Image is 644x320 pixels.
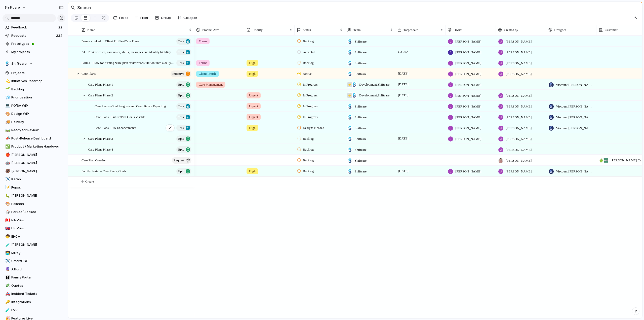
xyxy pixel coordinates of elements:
[178,168,184,175] span: Epic
[5,152,9,158] div: 🍎
[3,282,65,290] a: 💸Quotes
[506,50,532,55] span: [PERSON_NAME]
[11,177,64,182] span: Karan
[3,40,65,48] a: Prototypes
[3,48,65,56] a: My projects
[3,126,65,134] div: 🛤️Ready for Review
[11,95,64,100] span: Prioritization
[5,160,9,166] div: 🤖
[355,50,367,55] span: Shiftcare
[11,103,64,108] span: PO/BA WIP
[355,147,367,152] span: Shiftcare
[11,50,64,55] span: My projects
[455,93,481,98] span: [PERSON_NAME]
[303,71,312,76] span: Active
[455,82,481,87] span: [PERSON_NAME]
[11,201,64,206] span: Peishan
[355,136,367,141] span: Shiftcare
[506,104,532,109] span: [PERSON_NAME]
[3,24,65,31] a: Feedback22
[5,218,10,223] button: 🇨🇦
[178,124,184,131] span: Task
[11,218,64,223] span: NA View
[5,103,9,109] div: 💻
[397,168,410,174] span: [DATE]
[119,15,128,20] span: Fields
[176,49,191,55] button: Task
[5,300,10,305] button: 🔑
[5,185,9,190] div: 📝
[140,15,148,20] span: Filter
[455,50,481,55] span: [PERSON_NAME]
[3,274,65,281] div: 👪Family Portal
[455,169,481,174] span: [PERSON_NAME]
[85,179,94,184] span: Create
[5,201,9,207] div: 🎨
[87,27,95,32] span: Name
[355,126,367,131] span: Shiftcare
[5,86,9,92] div: 🌱
[249,71,256,76] span: High
[11,79,64,84] span: Initiatives Roadmap
[556,104,594,109] span: Viscount [PERSON_NAME]
[397,92,410,98] span: [DATE]
[199,82,223,87] span: Care Management
[3,233,65,240] a: 🧒EHCA
[3,94,65,101] a: 🧊Prioritization
[11,267,64,272] span: Afford
[172,157,191,164] button: request
[56,33,63,38] span: 234
[95,114,145,120] span: Care Plans - Future/Past Goals Visable
[11,185,64,190] span: Forms
[3,102,65,110] a: 💻PO/BA WIP
[176,92,191,99] button: Epic
[3,249,65,257] div: 👨‍💻Mikey
[11,259,64,264] span: SmartOSC
[58,25,63,30] span: 22
[3,77,65,85] div: 💫Initiatives Roadmap
[5,119,9,125] div: 🚚
[5,144,10,149] button: ✅
[5,201,10,206] button: 🎨
[3,118,65,126] a: 🚚Delivery
[199,71,216,76] span: Client Profile
[3,151,65,159] div: 🍎[PERSON_NAME]
[5,226,9,231] div: 🇬🇧
[82,38,139,44] span: Forms - linked to Client Profiles/Care Plans
[3,159,65,167] div: 🤖[PERSON_NAME]
[249,169,256,174] span: High
[303,158,314,163] span: Backlog
[303,147,314,152] span: Backlog
[303,82,318,87] span: In Progress
[303,60,314,65] span: Backlog
[5,168,9,174] div: 🐻
[3,298,65,306] div: 🔑Integrations
[11,169,64,174] span: [PERSON_NAME]
[347,93,352,98] div: ⚡
[11,242,64,247] span: [PERSON_NAME]
[5,120,10,125] button: 🚚
[5,234,9,239] div: 🧒
[397,49,411,55] span: Q3 2025
[303,136,314,141] span: Backlog
[303,93,318,98] span: In Progress
[303,104,318,109] span: In Progress
[355,104,367,109] span: Shiftcare
[178,103,184,110] span: Task
[3,167,65,175] div: 🐻[PERSON_NAME]
[3,60,65,67] button: Shiftcare
[2,4,29,12] button: shiftcare
[11,70,64,76] span: Projects
[556,115,594,120] span: Viscount [PERSON_NAME]
[11,300,64,305] span: Integrations
[355,115,367,120] span: Shiftcare
[82,60,175,65] span: Forms - Flow for turning ‘care plan review/consultation’ into a daily care plan form
[178,59,184,66] span: Task
[3,192,65,199] a: 🐛[PERSON_NAME]
[88,81,113,87] span: Care Plans Phase 1
[5,291,10,296] button: 🚑
[3,184,65,191] a: 📝Forms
